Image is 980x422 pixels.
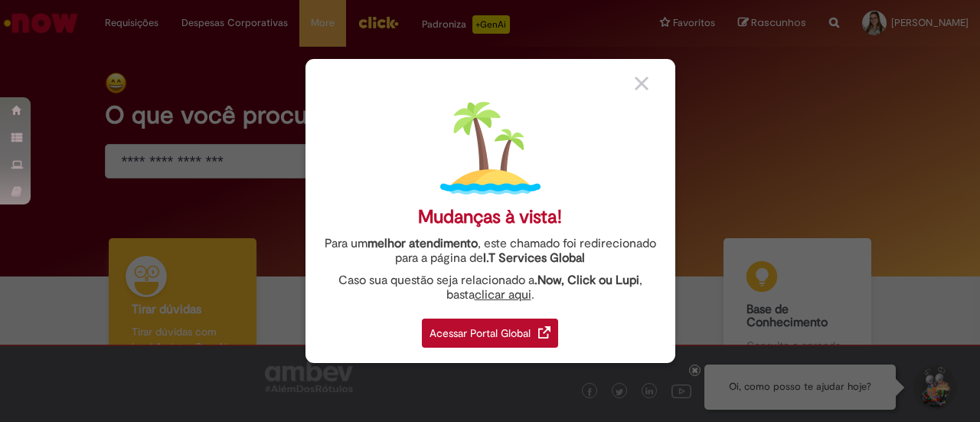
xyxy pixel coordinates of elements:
[317,237,664,266] div: Para um , este chamado foi redirecionado para a página de
[418,206,562,228] div: Mudanças à vista!
[483,242,585,266] a: I.T Services Global
[440,98,541,198] img: island.png
[534,273,639,288] strong: .Now, Click ou Lupi
[635,77,648,90] img: close_button_grey.png
[538,326,550,339] img: redirect_link.png
[422,319,558,348] div: Acessar Portal Global
[317,273,664,303] div: Caso sua questão seja relacionado a , basta .
[422,310,558,348] a: Acessar Portal Global
[367,236,478,251] strong: melhor atendimento
[475,279,531,303] a: clicar aqui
